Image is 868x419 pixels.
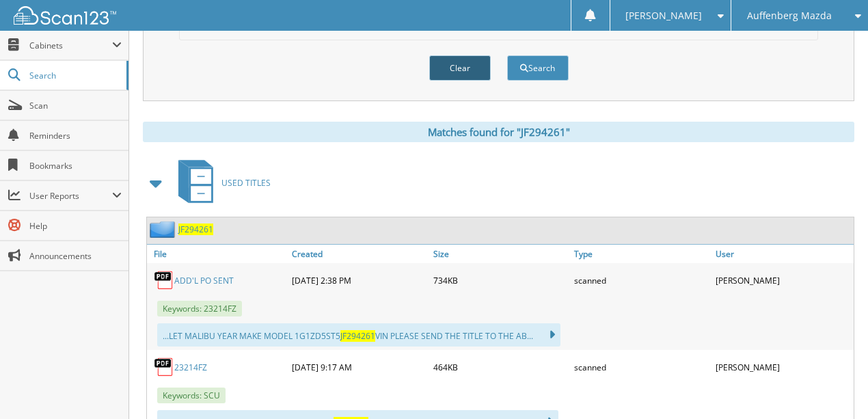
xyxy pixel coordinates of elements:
div: [DATE] 2:38 PM [288,267,430,294]
img: folder2.png [150,221,178,238]
a: Type [571,245,712,263]
div: [PERSON_NAME] [712,267,854,294]
span: Cabinets [29,40,112,51]
span: Reminders [29,130,122,141]
div: scanned [571,353,712,381]
span: Auffenberg Mazda [747,12,832,20]
span: Help [29,220,122,232]
a: ADD'L PO SENT [174,275,234,286]
a: 23214FZ [174,362,207,373]
div: Matches found for "JF294261" [143,122,854,142]
div: scanned [571,267,712,294]
div: ...LET MALIBU YEAR MAKE MODEL 1G1ZD5ST5 VIN PLEASE SEND THE TITLE TO THE AB... [157,323,560,347]
span: USED TITLES [221,177,271,189]
div: [DATE] 9:17 AM [288,353,430,381]
a: Size [430,245,571,263]
span: Bookmarks [29,160,122,172]
div: 464KB [430,353,571,381]
button: Clear [429,55,491,81]
span: Scan [29,100,122,111]
span: Keywords: 23214FZ [157,301,242,316]
img: PDF.png [154,270,174,290]
span: JF294261 [340,330,375,342]
span: Announcements [29,250,122,262]
div: [PERSON_NAME] [712,353,854,381]
div: 734KB [430,267,571,294]
a: JF294261 [178,224,213,235]
button: Search [507,55,569,81]
iframe: Chat Widget [800,353,868,419]
span: Search [29,70,120,81]
img: PDF.png [154,357,174,377]
a: User [712,245,854,263]
span: Keywords: SCU [157,388,226,403]
a: Created [288,245,430,263]
a: File [147,245,288,263]
a: USED TITLES [170,156,271,210]
img: scan123-logo-white.svg [14,6,116,25]
span: [PERSON_NAME] [625,12,702,20]
span: User Reports [29,190,112,202]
